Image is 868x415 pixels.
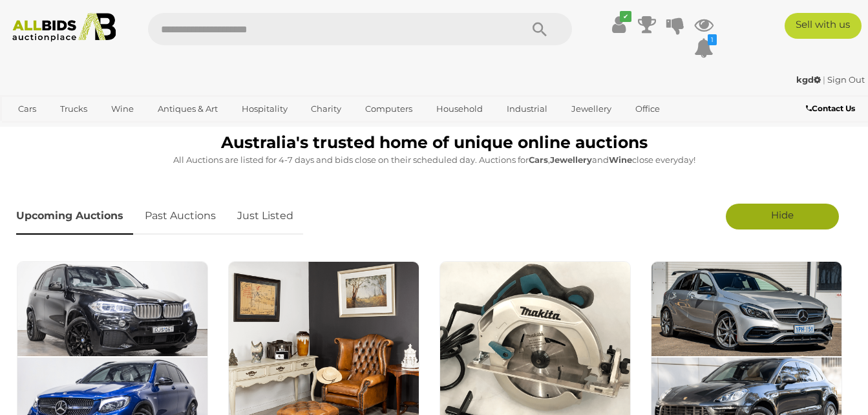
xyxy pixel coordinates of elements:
strong: Wine [609,154,632,165]
a: Sell with us [785,13,862,39]
a: Hide [726,204,839,229]
span: Hide [771,209,794,221]
a: [GEOGRAPHIC_DATA] [60,120,169,141]
a: Past Auctions [135,197,226,235]
a: Industrial [498,98,556,120]
p: All Auctions are listed for 4-7 days and bids close on their scheduled day. Auctions for , and cl... [16,153,852,167]
a: Trucks [52,98,96,120]
a: 1 [694,36,714,59]
i: ✔ [620,11,631,22]
a: Household [428,98,491,120]
strong: kgd [796,74,821,85]
a: Computers [357,98,421,120]
a: Cars [10,98,45,120]
a: Antiques & Art [149,98,226,120]
i: 1 [708,34,717,45]
a: Just Listed [228,197,303,235]
a: Sign Out [827,74,865,85]
a: Sports [10,120,53,141]
button: Search [507,13,572,45]
a: Hospitality [233,98,296,120]
a: ✔ [609,13,628,36]
a: Charity [302,98,350,120]
a: kgd [796,74,823,85]
a: Jewellery [563,98,620,120]
h1: Australia's trusted home of unique online auctions [16,134,852,152]
a: Wine [103,98,142,120]
a: Office [627,98,668,120]
span: | [823,74,825,85]
strong: Cars [529,154,548,165]
a: Contact Us [806,101,858,116]
img: Allbids.com.au [6,13,122,42]
a: Upcoming Auctions [16,197,133,235]
b: Contact Us [806,103,855,113]
strong: Jewellery [550,154,592,165]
